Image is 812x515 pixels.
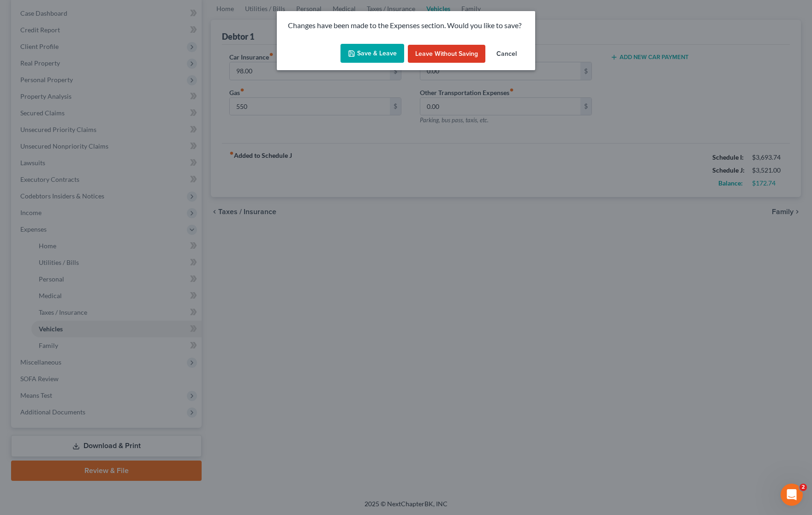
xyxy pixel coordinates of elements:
[489,45,524,63] button: Cancel
[288,20,524,31] p: Changes have been made to the Expenses section. Would you like to save?
[340,44,404,63] button: Save & Leave
[781,484,803,506] iframe: Intercom live chat
[800,484,807,491] span: 2
[408,45,485,63] button: Leave without Saving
